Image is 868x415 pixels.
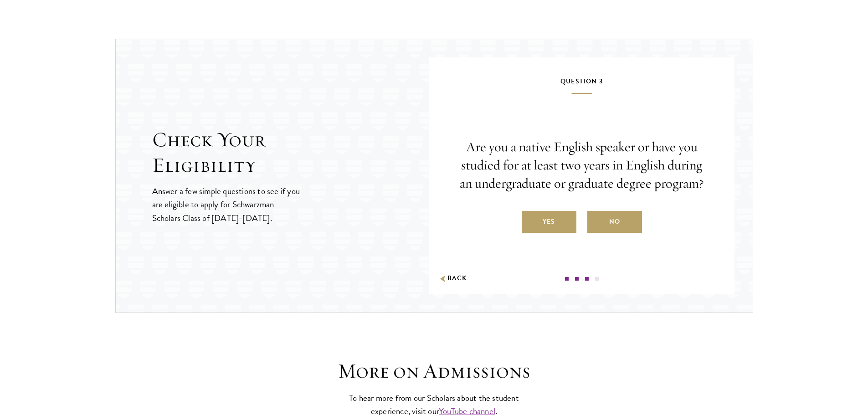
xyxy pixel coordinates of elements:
p: Answer a few simple questions to see if you are eligible to apply for Schwarzman Scholars Class o... [152,184,301,224]
button: Back [438,274,467,283]
label: No [587,211,642,233]
h2: Check Your Eligibility [152,127,429,178]
label: Yes [522,211,576,233]
p: Are you a native English speaker or have you studied for at least two years in English during an ... [457,138,707,193]
h5: Question 3 [457,76,707,94]
h3: More on Admissions [293,359,575,384]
